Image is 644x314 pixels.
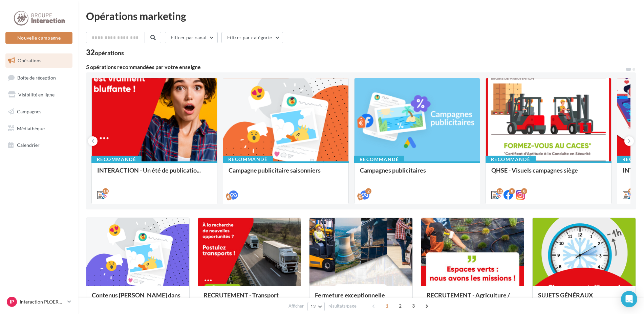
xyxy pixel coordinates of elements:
div: Recommandé [223,156,273,163]
span: QHSE - Visuels campagnes siège [491,166,578,174]
span: Calendrier [17,142,40,148]
a: Campagnes [4,105,74,119]
span: 2 [395,300,406,311]
span: INTERACTION - Un été de publicatio... [97,166,201,174]
span: Boîte de réception [17,74,56,80]
div: Recommandé [91,156,142,163]
button: 12 [307,302,325,311]
div: 8 [521,188,527,194]
div: Recommandé [354,156,404,163]
p: Interaction PLOERMEL [20,298,65,305]
a: Boîte de réception [4,70,74,85]
span: Campagne publicitaire saisonniers [229,166,321,174]
div: Open Intercom Messenger [621,291,637,307]
div: Opérations marketing [86,11,636,21]
button: Filtrer par catégorie [221,32,283,43]
span: 12 [310,304,316,309]
div: 14 [103,188,109,194]
a: Médiathèque [4,121,74,136]
span: 1 [382,300,392,311]
div: 12 [628,188,634,194]
span: RECRUTEMENT - Transport [203,291,279,299]
button: Nouvelle campagne [5,32,72,44]
a: IP Interaction PLOERMEL [5,295,72,308]
span: résultats/page [328,303,357,309]
span: Campagnes [17,109,41,114]
span: IP [10,298,14,305]
div: 12 [497,188,503,194]
span: Opérations [18,58,41,63]
span: SUJETS GÉNÉRAUX [538,291,593,299]
span: Fermeture exceptionnelle [315,291,385,299]
div: 2 [365,188,371,194]
span: Campagnes publicitaires [360,166,426,174]
span: Médiathèque [17,125,45,131]
div: opérations [95,50,124,56]
span: 3 [408,300,419,311]
a: Opérations [4,53,74,68]
span: Afficher [288,303,304,309]
div: 32 [86,49,124,56]
span: Visibilité en ligne [18,92,55,97]
button: Filtrer par canal [165,32,218,43]
div: 5 opérations recommandées par votre enseigne [86,64,625,70]
a: Visibilité en ligne [4,88,74,102]
div: 8 [509,188,515,194]
div: Recommandé [486,156,536,163]
a: Calendrier [4,138,74,152]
